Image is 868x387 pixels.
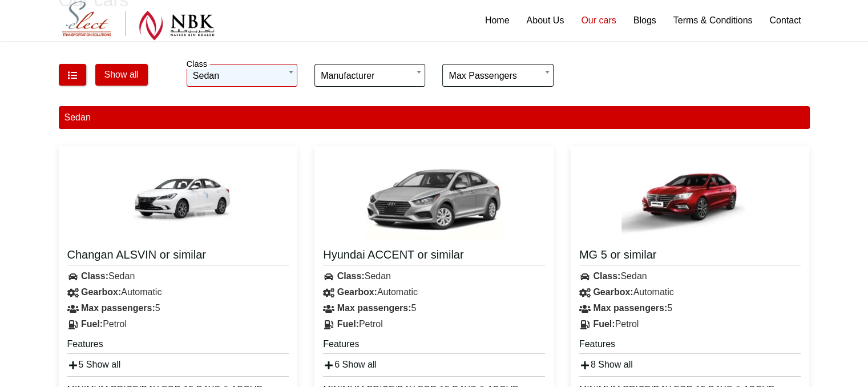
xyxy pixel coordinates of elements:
[579,247,801,265] a: MG 5 or similar
[81,303,155,313] strong: Max passengers:
[59,284,298,300] div: Automatic
[593,319,615,329] strong: Fuel:
[323,247,545,265] a: Hyundai ACCENT or similar
[571,300,810,316] div: 5
[593,287,633,297] strong: Gearbox:
[323,338,545,354] h5: Features
[571,284,810,300] div: Automatic
[187,64,297,87] span: Sedan
[365,155,502,240] img: Hyundai ACCENT or similar
[59,268,298,284] div: Sedan
[314,316,554,332] div: Petrol
[193,64,291,87] span: Sedan
[314,64,425,87] span: Manufacturer
[449,64,547,87] span: Max passengers
[314,300,554,316] div: 5
[337,287,377,297] strong: Gearbox:
[337,303,411,313] strong: Max passengers:
[67,247,289,265] a: Changan ALSVIN or similar
[314,268,554,284] div: Sedan
[81,319,103,329] strong: Fuel:
[337,271,365,281] strong: Class:
[337,319,359,329] strong: Fuel:
[571,268,810,284] div: Sedan
[81,287,121,297] strong: Gearbox:
[67,338,289,354] h5: Features
[314,284,554,300] div: Automatic
[59,106,810,129] div: Sedan
[187,59,210,69] label: Class
[323,360,377,369] a: 6 Show all
[59,316,298,332] div: Petrol
[442,64,553,87] span: Max passengers
[579,360,633,369] a: 8 Show all
[593,303,667,313] strong: Max passengers:
[593,271,620,281] strong: Class:
[95,64,148,86] button: Show all
[59,300,298,316] div: 5
[579,338,801,354] h5: Features
[67,360,121,369] a: 5 Show all
[110,155,247,240] img: Changan ALSVIN or similar
[81,271,108,281] strong: Class:
[621,155,758,240] img: MG 5 or similar
[571,316,810,332] div: Petrol
[321,64,419,87] span: Manufacturer
[62,1,215,41] img: Select Rent a Car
